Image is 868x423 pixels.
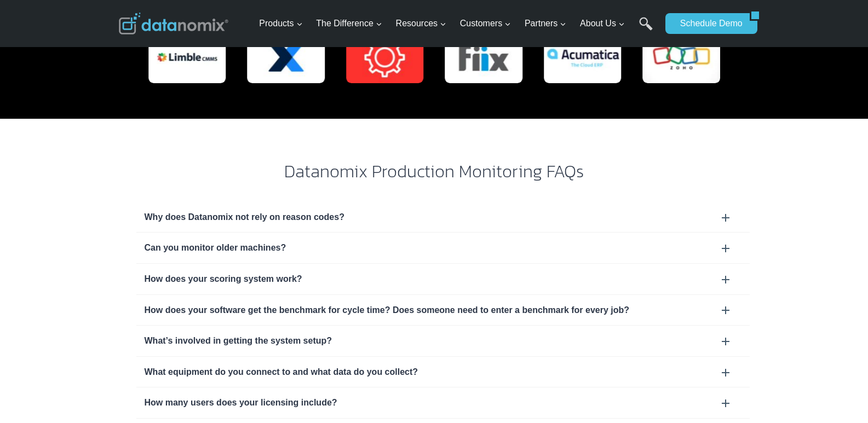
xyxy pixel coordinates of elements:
h2: Datanomix Production Monitoring FAQs [119,163,750,180]
div: 5 of 19 [544,32,622,83]
div: 6 of 19 [642,32,720,83]
span: About Us [580,16,625,31]
div: What equipment do you connect to and what data do you collect? [145,365,741,379]
div: Photo Gallery Carousel [148,32,720,83]
div: How does your software get the benchmark for cycle time? Does someone need to enter a benchmark f... [145,303,741,317]
div: How many users does your licensing include? [145,396,741,410]
a: Search [639,17,653,42]
div: 3 of 19 [346,32,424,83]
div: Can you monitor older machines? [145,241,741,255]
a: Privacy Policy [149,244,185,252]
span: Phone number [246,45,296,55]
span: Products [259,16,302,31]
a: Schedule Demo [665,13,750,34]
img: Datanomix [119,13,228,34]
span: Partners [525,16,566,31]
div: What’s involved in getting the system setup? [145,334,741,348]
img: Datanomix Production Monitoring Connects with Zoho [642,32,720,83]
img: Datanomix Production Monitoring Connects with MaintainX [247,32,325,83]
img: Datanomix Production Monitoring Connects with Limble [148,32,226,83]
span: Resources [396,16,446,31]
img: Datanomix Production Monitoring Connects with Fiix [445,32,522,83]
nav: Primary Navigation [255,6,660,42]
div: What equipment do you connect to and what data do you collect? [136,357,750,387]
div: How does your software get the benchmark for cycle time? Does someone need to enter a benchmark f... [136,295,750,326]
div: 4 of 19 [445,32,522,83]
a: Terms [123,244,139,252]
div: Why does Datanomix not rely on reason codes? [145,210,741,224]
div: How many users does your licensing include? [136,387,750,418]
img: Datanomix Production Monitoring Connects with Acumatica ERP [544,32,622,83]
img: Datanomix Production Monitoring Connects with Upkeep [346,32,424,83]
div: How does your scoring system work? [136,264,750,294]
div: What’s involved in getting the system setup? [136,326,750,356]
div: How does your scoring system work? [145,272,741,286]
div: 1 of 19 [148,32,226,83]
div: Why does Datanomix not rely on reason codes? [136,202,750,233]
span: Customers [460,16,511,31]
span: The Difference [316,16,382,31]
span: Last Name [246,1,281,10]
div: 2 of 19 [247,32,325,83]
span: State/Region [246,135,289,145]
div: Can you monitor older machines? [136,233,750,263]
